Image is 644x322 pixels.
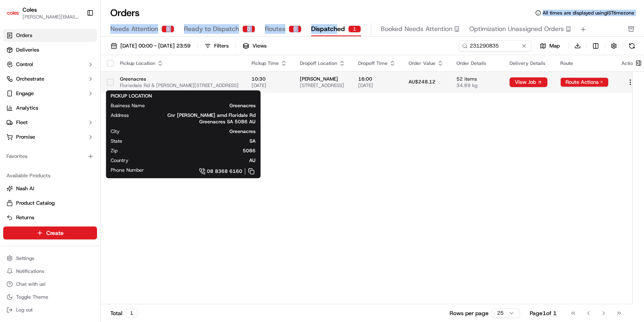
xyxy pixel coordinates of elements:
[252,42,266,50] span: Views
[300,60,345,66] div: Dropoff Location
[184,24,239,34] span: Ready to Dispatch
[16,32,32,39] span: Orders
[459,40,531,52] input: Type to search
[27,77,132,85] div: Start new chat
[3,116,97,129] button: Fleet
[456,60,497,66] div: Order Details
[621,60,639,66] div: Actions
[3,182,97,195] button: Nash AI
[265,24,285,34] span: Routes
[8,8,24,24] img: Nash
[3,253,97,264] button: Settings
[57,136,97,143] a: Powered byPylon
[3,3,83,23] button: ColesColes[PERSON_NAME][EMAIL_ADDRESS][DOMAIN_NAME]
[135,138,256,144] span: SA
[626,40,638,52] button: Refresh
[311,24,345,34] span: Dispatched
[110,24,158,34] span: Needs Attention
[110,309,138,318] div: Total
[8,118,14,124] div: 📗
[16,214,34,221] span: Returns
[207,168,242,175] span: 08 8368 6160
[65,114,132,128] a: 💻API Documentation
[111,167,144,173] span: Phone Number
[358,60,396,66] div: Dropoff Time
[252,60,287,66] div: Pickup Time
[3,291,97,303] button: Toggle Theme
[6,6,19,19] img: Coles
[3,278,97,290] button: Chat with us!
[3,266,97,277] button: Notifications
[3,197,97,210] button: Product Catalog
[3,304,97,316] button: Log out
[549,42,560,50] span: Map
[158,102,256,109] span: Greenacres
[3,211,97,224] button: Returns
[530,309,557,317] div: Page 1 of 1
[450,309,489,317] p: Rows per page
[3,58,97,71] button: Control
[16,90,34,97] span: Engage
[3,87,97,100] button: Engage
[409,79,436,85] span: AU$248.12
[16,119,28,126] span: Fleet
[252,82,287,89] span: [DATE]
[111,102,145,109] span: Business Name
[214,42,229,50] div: Filters
[6,185,94,192] a: Nash AI
[6,214,94,221] a: Returns
[560,60,609,66] div: Route
[110,6,140,19] h1: Orders
[8,32,147,45] p: Welcome 👋
[111,128,120,135] span: City
[16,307,33,313] span: Log out
[157,167,256,176] a: 08 8368 6160
[16,255,34,262] span: Settings
[348,25,361,33] div: 1
[3,44,97,56] a: Deliveries
[510,77,547,87] button: View Job
[201,40,232,52] button: Filters
[120,82,239,89] span: Floriedale Rd & [PERSON_NAME][STREET_ADDRESS]
[469,24,564,34] span: Optimization Unassigned Orders
[107,40,194,52] button: [DATE] 00:00 - [DATE] 23:59
[111,138,122,144] span: State
[3,73,97,85] button: Orchestrate
[381,24,452,34] span: Booked Needs Attention
[111,112,129,118] span: Address
[456,76,497,82] span: 52 items
[535,41,565,51] button: Map
[6,199,94,207] a: Product Catalog
[23,14,80,20] button: [PERSON_NAME][EMAIL_ADDRESS][DOMAIN_NAME]
[16,104,38,112] span: Analytics
[358,76,396,82] span: 16:00
[16,268,44,274] span: Notifications
[3,131,97,143] button: Promise
[510,60,547,66] div: Delivery Details
[3,102,97,114] a: Analytics
[130,147,256,154] span: 5086
[126,309,138,318] div: 1
[543,10,634,16] span: All times are displayed using IST timezone
[409,60,444,66] div: Order Value
[16,294,48,300] span: Toggle Theme
[23,6,37,14] button: Coles
[120,42,190,50] span: [DATE] 00:00 - [DATE] 23:59
[560,77,609,87] button: Route Actions
[120,60,239,66] div: Pickup Location
[120,76,239,82] span: Greenacres
[242,25,255,33] div: 0
[16,75,44,83] span: Orchestrate
[111,157,128,164] span: Country
[8,77,23,91] img: 1736555255976-a54dd68f-1ca7-489b-9aae-adbdc363a1c4
[3,226,97,239] button: Create
[3,150,97,163] div: Favorites
[239,40,270,52] button: Views
[76,117,129,125] span: API Documentation
[16,133,35,141] span: Promise
[111,147,118,154] span: Zip
[3,29,97,42] a: Orders
[161,25,174,33] div: 0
